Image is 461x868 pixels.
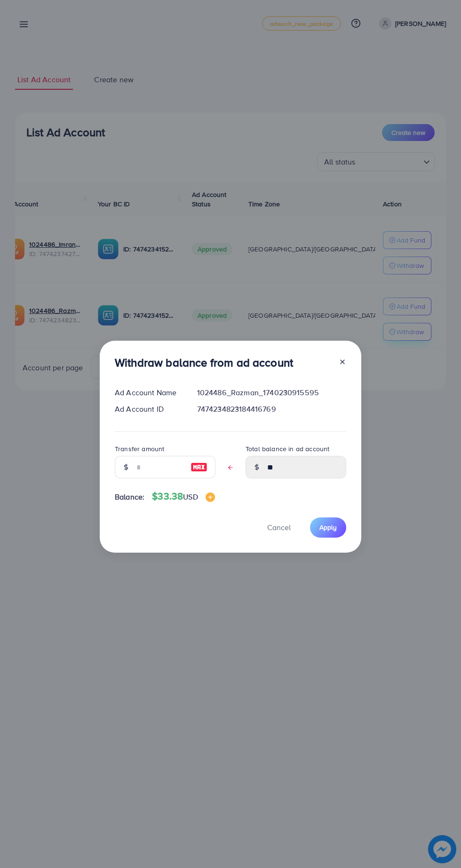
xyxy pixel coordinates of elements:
[255,517,302,538] button: Cancel
[115,356,293,369] h3: Withdraw balance from ad account
[115,492,144,502] span: Balance:
[190,387,354,398] div: 1024486_Razman_1740230915595
[107,387,190,398] div: Ad Account Name
[310,517,346,538] button: Apply
[206,493,215,502] img: image
[115,444,164,454] label: Transfer amount
[246,444,329,454] label: Total balance in ad account
[152,491,215,502] h4: $33.38
[190,404,354,414] div: 7474234823184416769
[107,404,190,414] div: Ad Account ID
[191,461,207,473] img: image
[267,522,291,532] span: Cancel
[183,492,198,502] span: USD
[319,523,337,532] span: Apply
